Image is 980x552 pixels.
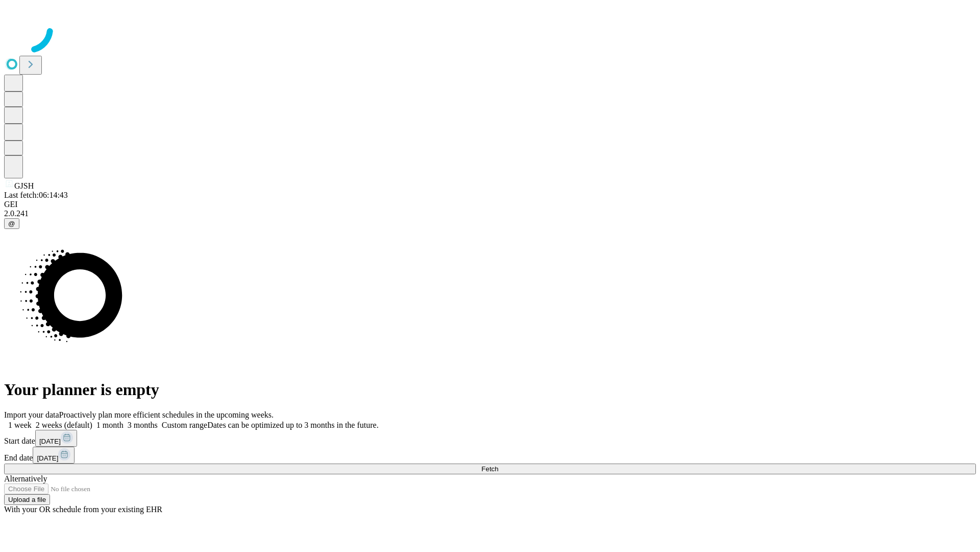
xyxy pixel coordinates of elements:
[36,421,92,429] span: 2 weeks (default)
[4,494,50,505] button: Upload a file
[4,410,59,419] span: Import your data
[4,218,19,229] button: @
[4,380,976,399] h1: Your planner is empty
[59,410,274,419] span: Proactively plan more efficient schedules in the upcoming weeks.
[14,181,34,190] span: GJSH
[4,430,976,447] div: Start date
[4,200,976,209] div: GEI
[4,464,976,474] button: Fetch
[162,421,207,429] span: Custom range
[4,209,976,218] div: 2.0.241
[37,454,58,462] span: [DATE]
[207,421,378,429] span: Dates can be optimized up to 3 months in the future.
[8,421,32,429] span: 1 week
[35,430,77,447] button: [DATE]
[4,474,47,483] span: Alternatively
[8,220,15,227] span: @
[128,421,158,429] span: 3 months
[33,447,75,464] button: [DATE]
[4,447,976,464] div: End date
[96,421,124,429] span: 1 month
[39,438,61,445] span: [DATE]
[4,505,162,514] span: With your OR schedule from your existing EHR
[4,191,68,199] span: Last fetch: 06:14:43
[481,465,498,473] span: Fetch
